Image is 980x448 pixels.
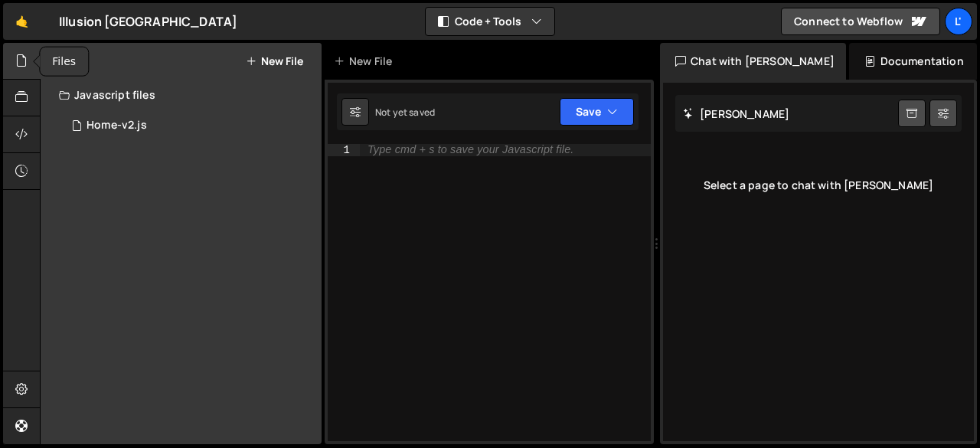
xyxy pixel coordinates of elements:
[334,54,398,69] div: New File
[675,155,962,216] div: Select a page to chat with [PERSON_NAME]
[660,43,846,80] div: Chat with [PERSON_NAME]
[59,12,237,31] div: Illusion [GEOGRAPHIC_DATA]
[367,145,573,155] div: Type cmd + s to save your Javascript file.
[945,8,972,35] a: L'
[40,47,88,76] div: Files
[87,119,147,132] div: Home-v2.js
[683,106,789,121] h2: [PERSON_NAME]
[781,8,940,35] a: Connect to Webflow
[3,3,41,40] a: 🤙
[560,98,634,126] button: Save
[426,8,554,35] button: Code + Tools
[849,43,977,80] div: Documentation
[375,106,435,119] div: Not yet saved
[328,144,360,156] div: 1
[59,110,322,141] div: 16569/45033.js
[246,55,303,67] button: New File
[41,80,322,110] div: Javascript files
